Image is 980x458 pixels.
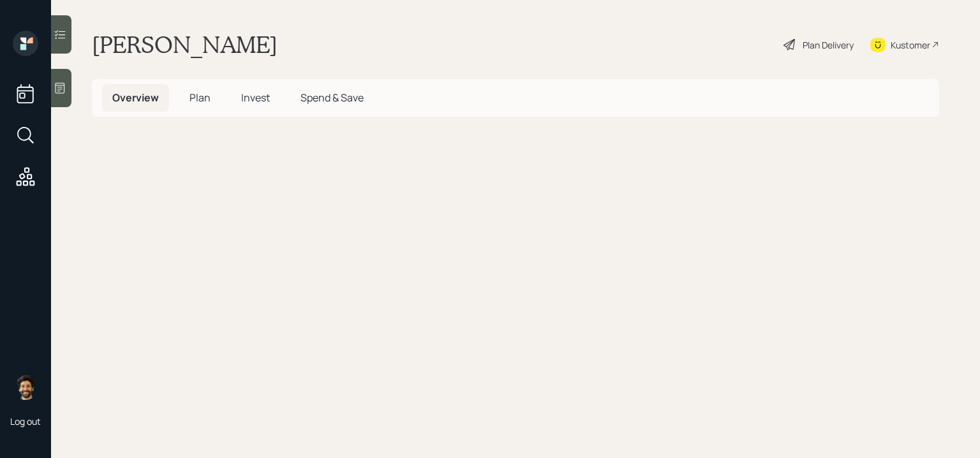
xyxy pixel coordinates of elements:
[301,91,364,105] span: Spend & Save
[189,91,211,105] span: Plan
[10,415,41,427] div: Log out
[92,31,278,59] h1: [PERSON_NAME]
[13,374,38,400] img: eric-schwartz-headshot.png
[112,91,159,105] span: Overview
[803,38,854,52] div: Plan Delivery
[891,38,930,52] div: Kustomer
[241,91,270,105] span: Invest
